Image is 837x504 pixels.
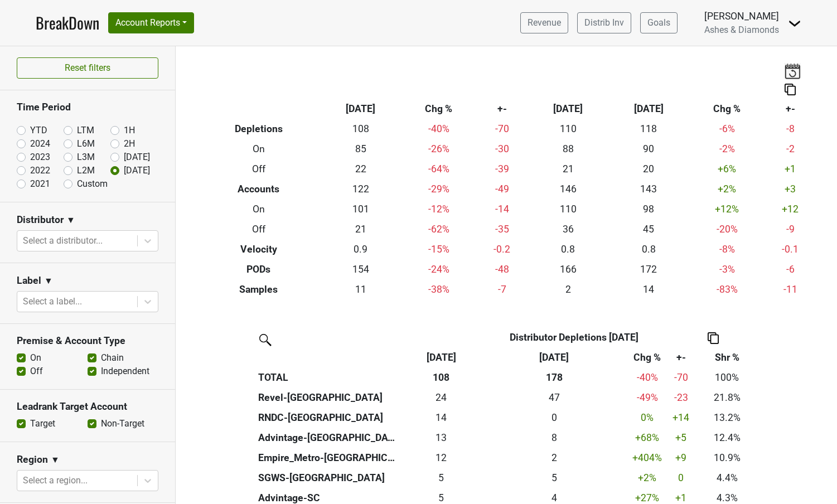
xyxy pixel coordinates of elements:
[689,279,765,299] td: -83 %
[788,17,801,30] img: Dropdown Menu
[528,180,608,200] td: 146
[101,365,149,378] label: Independent
[627,448,667,468] td: +404 %
[36,11,99,35] a: BreakDown
[765,159,816,180] td: +1
[785,84,796,95] img: Copy to clipboard
[124,164,150,177] label: [DATE]
[477,180,528,200] td: -49
[255,448,401,468] th: Empire_Metro-[GEOGRAPHIC_DATA]
[627,387,667,408] td: -49 %
[608,139,689,159] td: 90
[320,139,401,159] td: 85
[101,417,144,430] label: Non-Target
[670,390,692,405] div: -23
[124,137,135,151] label: 2H
[481,428,627,448] th: 7.930
[670,410,692,425] div: +14
[197,279,320,299] th: Samples
[765,200,816,220] td: +12
[670,450,692,465] div: +9
[320,180,401,200] td: 122
[689,119,765,139] td: -6 %
[401,259,477,279] td: -24 %
[66,214,75,227] span: ▼
[481,327,667,347] th: Distributor Depletions [DATE]
[627,428,667,448] td: +68 %
[483,390,625,405] div: 47
[481,347,627,367] th: Aug '24: activate to sort column ascending
[481,387,627,408] th: 46.500
[320,119,401,139] td: 108
[197,139,320,159] th: On
[401,159,477,180] td: -64 %
[481,448,627,468] th: 2.333
[608,200,689,220] td: 98
[404,390,478,405] div: 24
[401,180,477,200] td: -29 %
[689,159,765,180] td: +6 %
[640,12,678,33] a: Goals
[320,219,401,239] td: 21
[483,430,625,445] div: 8
[765,139,816,159] td: -2
[197,159,320,180] th: Off
[528,279,608,299] td: 2
[404,471,478,485] div: 5
[528,200,608,220] td: 110
[689,139,765,159] td: -2 %
[477,159,528,180] td: -39
[667,347,695,367] th: +-: activate to sort column ascending
[689,99,765,119] th: Chg %
[320,279,401,299] td: 11
[401,219,477,239] td: -62 %
[197,219,320,239] th: Off
[401,119,477,139] td: -40 %
[197,180,320,200] th: Accounts
[708,332,719,344] img: Copy to clipboard
[689,239,765,259] td: -8 %
[320,239,401,259] td: 0.9
[404,430,478,445] div: 13
[704,9,779,23] div: [PERSON_NAME]
[694,367,759,387] td: 100%
[765,239,816,259] td: -0.1
[477,200,528,220] td: -14
[483,410,625,425] div: 0
[694,347,759,367] th: Shr %: activate to sort column ascending
[30,417,55,430] label: Target
[477,119,528,139] td: -70
[30,124,47,137] label: YTD
[17,214,64,226] h3: Distributor
[483,471,625,485] div: 5
[765,259,816,279] td: -6
[401,279,477,299] td: -38 %
[255,367,401,387] th: TOTAL
[627,468,667,488] td: +2 %
[694,428,759,448] td: 12.4%
[30,365,43,378] label: Off
[694,408,759,428] td: 13.2%
[528,219,608,239] td: 36
[77,151,95,164] label: L3M
[255,428,401,448] th: Advintage-[GEOGRAPHIC_DATA]
[401,200,477,220] td: -12 %
[17,454,48,466] h3: Region
[477,99,528,119] th: +-
[689,200,765,220] td: +12 %
[477,259,528,279] td: -48
[608,259,689,279] td: 172
[689,259,765,279] td: -3 %
[674,372,688,383] span: -70
[637,372,658,383] span: -40%
[689,219,765,239] td: -20 %
[477,219,528,239] td: -35
[401,347,481,367] th: Aug '25: activate to sort column ascending
[784,63,801,79] img: last_updated_date
[528,99,608,119] th: [DATE]
[401,239,477,259] td: -15 %
[77,124,94,137] label: LTM
[30,151,50,164] label: 2023
[694,468,759,488] td: 4.4%
[528,119,608,139] td: 110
